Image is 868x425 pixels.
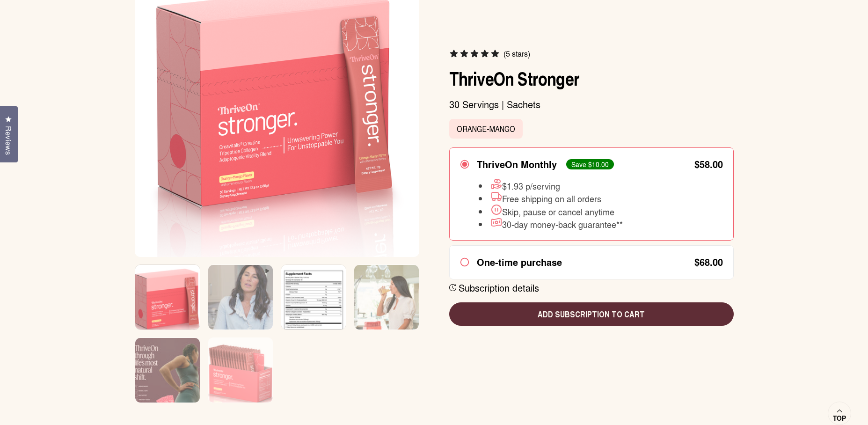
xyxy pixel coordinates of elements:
li: Free shipping on all orders [479,191,623,204]
span: Top [833,414,846,423]
div: ThriveOn Monthly [477,159,557,170]
button: Add subscription to cart [449,302,734,326]
img: Box of ThriveOn Stronger supplement with a pink design on a white background [135,265,200,343]
p: 30 Servings | Sachets [449,98,734,110]
div: One-time purchase [477,256,562,268]
li: Skip, pause or cancel anytime [479,204,623,217]
div: $68.00 [694,257,723,267]
div: Save $10.00 [566,159,614,169]
span: (5 stars) [503,49,530,59]
div: Subscription details [459,282,539,294]
li: $1.93 p/serving [479,178,623,191]
li: 30-day money-back guarantee** [479,217,623,230]
img: Box of ThriveOn Stronger supplement packets on a white background [208,338,273,416]
div: $58.00 [694,160,723,169]
h1: ThriveOn Stronger [449,67,734,89]
span: Reviews [2,126,15,155]
span: Add subscription to cart [457,308,726,320]
label: Orange-Mango [449,119,523,139]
